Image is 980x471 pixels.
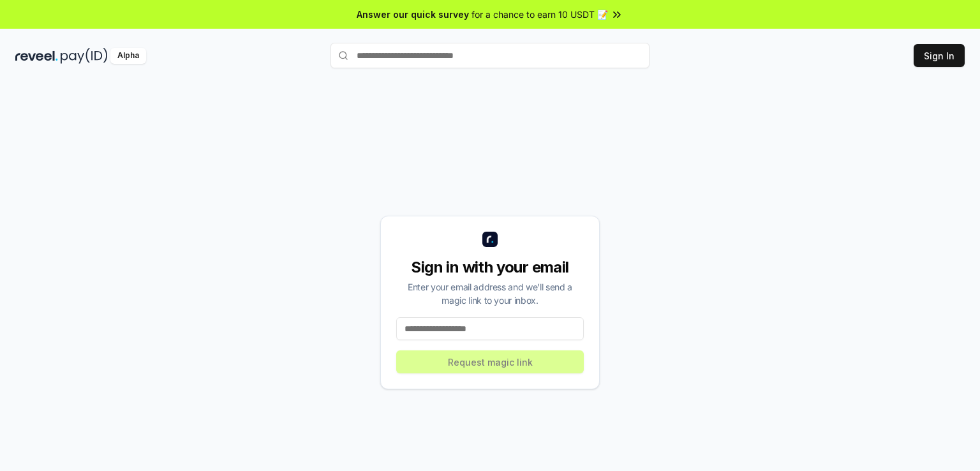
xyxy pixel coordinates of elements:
span: Answer our quick survey [357,8,469,21]
div: Enter your email address and we’ll send a magic link to your inbox. [396,280,584,307]
img: pay_id [61,48,108,64]
div: Sign in with your email [396,257,584,278]
div: Alpha [110,48,146,64]
button: Sign In [914,44,965,67]
img: reveel_dark [15,48,58,64]
span: for a chance to earn 10 USDT 📝 [471,8,608,21]
img: logo_small [482,232,498,247]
